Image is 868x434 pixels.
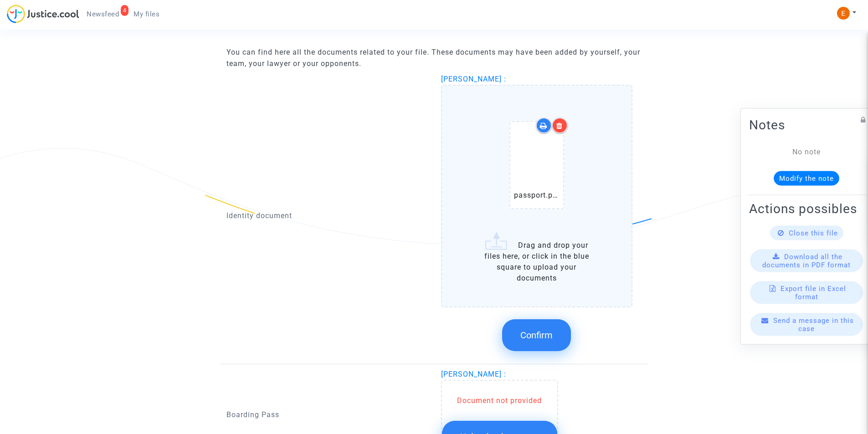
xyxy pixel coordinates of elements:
span: [PERSON_NAME] : [441,75,506,83]
p: Identity document [226,210,427,221]
span: [PERSON_NAME] : [441,370,506,378]
span: My files [134,10,159,18]
h2: Actions possibles [749,200,864,216]
span: Confirm [520,330,553,341]
p: Boarding Pass [226,409,427,420]
span: Close this file [789,229,838,237]
button: Confirm [502,319,571,351]
div: No note [763,146,850,157]
div: 4 [121,5,129,16]
span: Send a message in this case [773,316,854,332]
span: Export file in Excel format [781,284,846,301]
h2: Notes [749,117,864,133]
a: My files [126,7,167,21]
button: Modify the note [774,171,839,185]
span: Newsfeed [87,10,119,18]
div: Document not provided [442,395,557,406]
span: You can find here all the documents related to your file. These documents may have been added by ... [226,48,640,68]
img: ACg8ocIeiFvHKe4dA5oeRFd_CiCnuxWUEc1A2wYhRJE3TTWt=s96-c [837,7,850,20]
a: 4Newsfeed [79,7,126,21]
span: Download all the documents in PDF format [762,252,851,269]
img: jc-logo.svg [7,5,79,23]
